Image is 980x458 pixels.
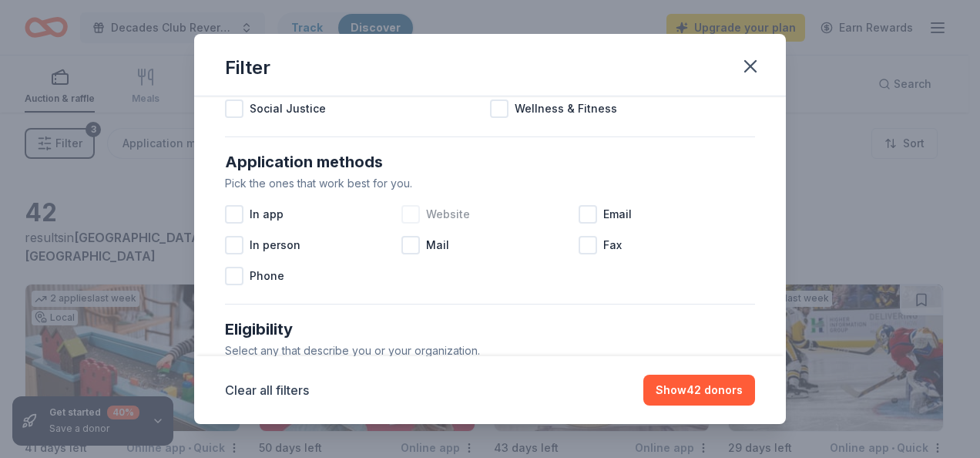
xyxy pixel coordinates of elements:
button: Clear all filters [225,381,309,399]
span: Email [603,205,632,224]
div: Pick the ones that work best for you. [225,174,755,193]
span: Wellness & Fitness [515,99,617,118]
span: Phone [250,267,284,285]
span: Mail [426,236,449,254]
span: In app [250,205,284,224]
span: Social Justice [250,99,326,118]
div: Select any that describe you or your organization. [225,342,755,360]
span: Website [426,205,470,224]
div: Filter [225,56,270,80]
div: Application methods [225,150,755,174]
span: Fax [603,236,622,254]
div: Eligibility [225,317,755,342]
button: Show42 donors [643,375,755,406]
span: In person [250,236,300,254]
